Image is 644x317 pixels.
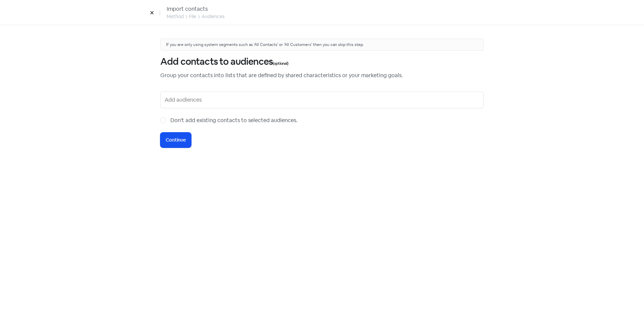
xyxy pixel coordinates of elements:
input: Add audiences [165,95,481,105]
span: Continue [166,137,186,144]
div: Method [167,13,184,20]
div: File [189,13,196,20]
div: If you are only using system segments such as 'All Contacts' or 'All Customers' then you can skip... [160,39,484,51]
small: (optional) [273,60,288,67]
button: Continue [160,133,191,148]
label: Don't add existing contacts to selected audiences. [170,116,298,124]
div: Audiences [202,13,224,20]
p: Group your contacts into lists that are defined by shared characteristics or your marketing goals. [160,71,484,80]
h3: Add contacts to audiences [160,56,484,67]
div: Import contacts [167,5,224,13]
